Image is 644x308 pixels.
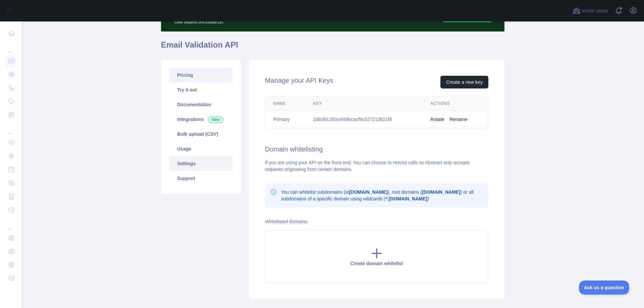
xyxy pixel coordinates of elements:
[265,76,333,88] h2: Manage your API Keys
[440,76,488,88] button: Create a new key
[169,171,233,186] a: Support
[265,97,305,111] th: Name
[208,116,223,123] span: New
[5,122,16,135] div: ...
[265,111,305,128] td: Primary
[571,5,609,16] button: Invite users
[169,112,233,127] a: Integrations New
[422,189,461,195] b: [DOMAIN_NAME]
[582,7,608,15] span: Invite users
[265,159,488,173] div: If you are using your API on the front-end. You can choose to restrict calls so Abstract only acc...
[5,217,16,231] div: ...
[169,156,233,171] a: Settings
[169,82,233,97] a: Try it out
[450,116,468,123] button: Rename
[430,116,444,123] button: Rotate
[305,111,422,128] td: 2db381283cef49bcacf9c027213821f8
[349,189,388,195] b: [DOMAIN_NAME]
[169,127,233,141] a: Bulk upload (CSV)
[265,219,308,224] label: Whitelisted domains:
[5,40,16,54] div: ...
[579,281,631,295] iframe: Toggle Customer Support
[422,97,488,111] th: Actions
[305,97,422,111] th: Key
[350,261,403,266] span: Create domain whitelist
[169,97,233,112] a: Documentation
[169,141,233,156] a: Usage
[385,196,427,201] b: *.[DOMAIN_NAME]
[169,68,233,82] a: Pricing
[265,144,488,154] h2: Domain whitelisting
[281,189,483,202] p: You can whitelist subdomains (ie ), root domains ( ) or all subdomains of a specific domain using...
[161,40,504,56] h1: Email Validation API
